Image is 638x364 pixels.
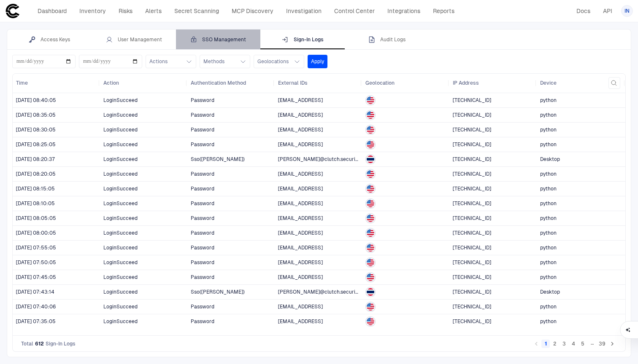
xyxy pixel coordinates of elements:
span: [EMAIL_ADDRESS] [278,215,323,222]
a: Reports [429,5,458,17]
span: Password [191,274,214,280]
span: Time [16,80,28,86]
div: Access Keys [29,36,70,43]
span: Password [191,112,214,118]
span: Password [191,127,214,133]
span: LoginSucceed [103,304,138,310]
span: [EMAIL_ADDRESS] [278,274,323,281]
span: [DATE] 08:40:05 [16,97,56,103]
span: Sso([PERSON_NAME]) [191,156,245,162]
span: [DATE] 07:35:05 [16,318,56,324]
span: [EMAIL_ADDRESS] [278,259,323,266]
span: [EMAIL_ADDRESS] [278,126,323,133]
span: [EMAIL_ADDRESS] [278,303,323,310]
span: [TECHNICAL_ID] [453,215,491,221]
button: Apply [308,55,327,68]
img: US [367,273,374,281]
img: US [367,318,374,325]
span: [TECHNICAL_ID] [453,186,491,192]
span: Password [191,171,214,177]
img: US [367,170,374,178]
span: Desktop [540,156,560,162]
button: IN [621,5,633,17]
div: Methods [203,58,224,65]
span: Password [191,201,214,206]
span: Password [191,97,214,103]
img: TH [367,155,374,163]
span: LoginSucceed [103,127,138,133]
span: [EMAIL_ADDRESS] [278,230,323,236]
img: US [367,303,374,310]
span: [EMAIL_ADDRESS] [278,318,323,325]
span: Password [191,318,214,324]
span: Password [191,142,214,147]
span: python [540,201,557,206]
div: User Management [106,36,162,43]
span: [EMAIL_ADDRESS] [278,244,323,251]
img: US [367,126,374,134]
span: Authentication Method [191,80,246,86]
span: python [540,112,557,118]
span: LoginSucceed [103,156,138,162]
span: [TECHNICAL_ID] [453,289,491,295]
span: [DATE] 08:05:05 [16,215,56,221]
a: MCP Discovery [228,5,277,17]
span: [DATE] 07:50:05 [16,260,56,265]
a: Investigation [282,5,325,17]
img: TH [367,288,374,296]
button: Go to page 2 [551,340,559,348]
span: [PERSON_NAME]@clutch.security-[PERSON_NAME] [278,289,359,295]
span: LoginSucceed [103,112,138,118]
img: US [367,244,374,252]
span: [TECHNICAL_ID] [453,97,491,103]
span: LoginSucceed [103,97,138,103]
span: Password [191,245,214,251]
span: Password [191,215,214,221]
span: python [540,318,557,324]
button: page 1 [541,340,550,348]
span: python [540,260,557,265]
span: [TECHNICAL_ID] [453,156,491,162]
span: LoginSucceed [103,201,138,206]
span: python [540,304,557,310]
button: Geolocations [254,55,304,68]
span: [TECHNICAL_ID] [453,260,491,265]
span: Password [191,186,214,192]
img: US [367,229,374,237]
div: … [588,340,596,348]
a: API [599,5,616,17]
img: US [367,141,374,148]
span: LoginSucceed [103,245,138,251]
span: [TECHNICAL_ID] [453,112,491,118]
button: Go to next page [608,340,616,348]
span: LoginSucceed [103,260,138,265]
a: Risks [115,5,136,17]
span: LoginSucceed [103,186,138,192]
span: [TECHNICAL_ID] [453,304,491,310]
span: Sign-In Logs [46,340,76,347]
img: US [367,200,374,207]
a: Control Center [330,5,378,17]
span: [DATE] 08:15:05 [16,186,55,192]
button: Go to page 3 [560,340,568,348]
span: IP Address [453,80,479,86]
button: Go to page 4 [569,340,578,348]
span: python [540,127,557,133]
span: [DATE] 07:55:05 [16,245,56,251]
span: [DATE] 07:43:14 [16,289,54,295]
span: Sso([PERSON_NAME]) [191,289,245,295]
span: 612 [35,340,44,347]
a: Secret Scanning [170,5,223,17]
div: Audit Logs [368,36,406,43]
span: [TECHNICAL_ID] [453,318,491,324]
span: [PERSON_NAME]@clutch.security-[PERSON_NAME] [278,156,359,163]
span: [EMAIL_ADDRESS] [278,141,323,148]
span: LoginSucceed [103,274,138,280]
span: LoginSucceed [103,318,138,324]
button: Actions [146,55,196,68]
span: LoginSucceed [103,289,138,295]
span: [DATE] 08:10:05 [16,201,55,206]
div: SSO Management [190,36,246,43]
span: Desktop [540,289,560,295]
nav: pagination navigation [532,339,617,349]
